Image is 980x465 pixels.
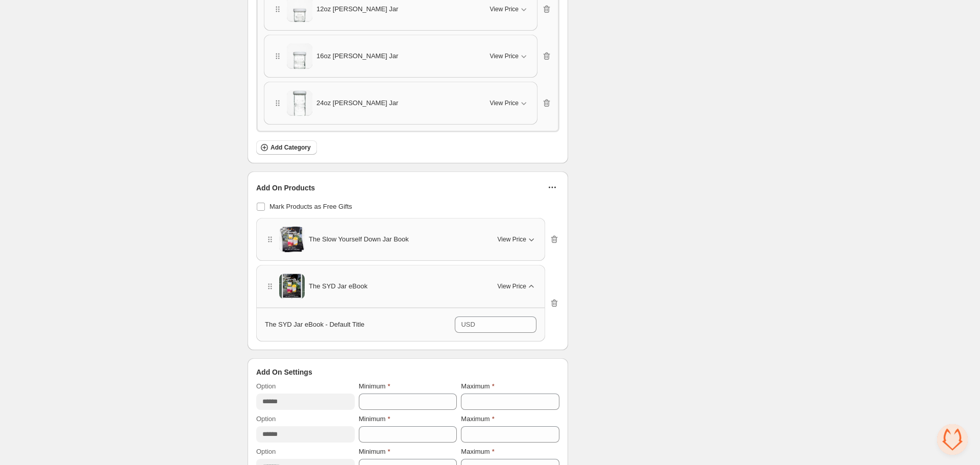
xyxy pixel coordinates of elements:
[461,381,494,391] label: Maximum
[498,235,526,243] span: View Price
[359,414,390,424] label: Minimum
[484,1,535,17] button: View Price
[287,39,312,74] img: 16oz Mason Jar
[484,48,535,64] button: View Price
[316,98,398,108] span: 24oz [PERSON_NAME] Jar
[287,86,312,120] img: 24oz Mason Jar
[279,223,305,257] img: The Slow Yourself Down Jar Book
[461,447,494,457] label: Maximum
[498,282,526,290] span: View Price
[256,447,276,457] label: Option
[265,321,364,328] span: The SYD Jar eBook - Default Title
[937,424,968,455] div: Open chat
[256,140,317,155] button: Add Category
[359,447,390,457] label: Minimum
[309,281,367,291] span: The SYD Jar eBook
[490,52,519,60] span: View Price
[256,367,312,377] span: Add On Settings
[309,234,409,244] span: The Slow Yourself Down Jar Book
[269,203,352,210] span: Mark Products as Free Gifts
[256,381,276,391] label: Option
[461,414,494,424] label: Maximum
[316,51,398,61] span: 16oz [PERSON_NAME] Jar
[492,231,543,248] button: View Price
[256,183,315,193] span: Add On Products
[484,95,535,111] button: View Price
[271,143,311,152] span: Add Category
[256,414,276,424] label: Option
[461,320,475,330] div: USD
[279,270,305,304] img: The SYD Jar eBook
[492,278,543,295] button: View Price
[490,99,519,107] span: View Price
[359,381,390,391] label: Minimum
[316,4,398,14] span: 12oz [PERSON_NAME] Jar
[490,5,519,13] span: View Price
